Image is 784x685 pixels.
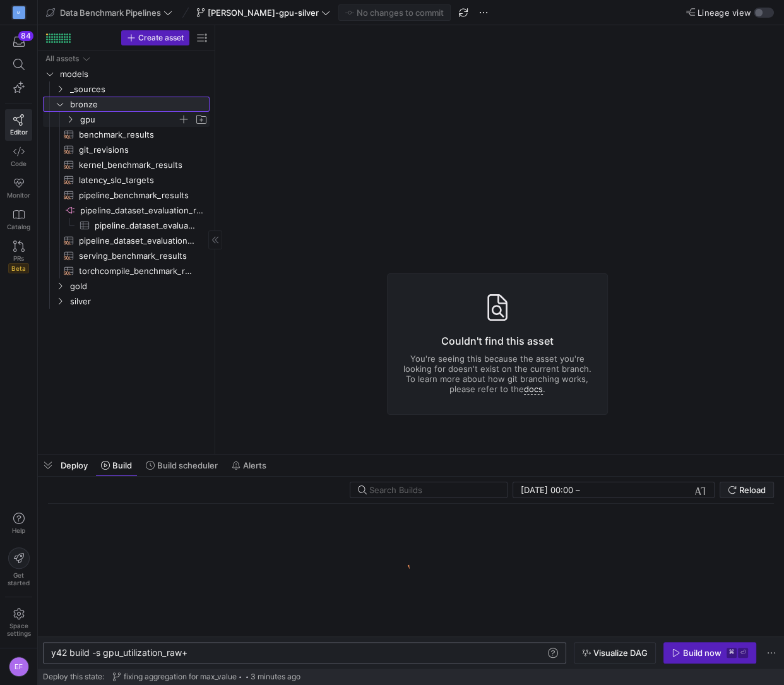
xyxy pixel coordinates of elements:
[208,8,319,18] span: [PERSON_NAME]-gpu-silver
[121,30,189,45] button: Create asset
[43,142,210,157] a: git_revisions​​​​​​​​​​
[243,460,266,470] span: Alerts
[43,248,210,263] div: Press SPACE to select this row.
[683,648,722,658] div: Build now
[576,485,580,495] span: –
[43,142,210,157] div: Press SPACE to select this row.
[13,6,25,19] div: M
[70,279,208,294] span: gold
[43,157,210,172] div: Press SPACE to select this row.
[43,203,210,218] a: pipeline_dataset_evaluation_results_long​​​​​​​​
[43,233,210,248] a: pipeline_dataset_evaluation_results​​​​​​​​​​
[95,218,195,233] span: pipeline_dataset_evaluation_results_long​​​​​​​​​
[583,485,665,495] input: End datetime
[43,127,210,142] a: benchmark_results​​​​​​​​​​
[11,160,27,167] span: Code
[11,527,27,534] span: Help
[8,571,30,587] span: Get started
[43,4,175,21] button: Data Benchmark Pipelines
[60,67,208,81] span: models
[43,218,210,233] div: Press SPACE to select this row.
[109,669,304,684] button: fixing aggregation for max_value3 minutes ago
[70,82,208,97] span: _sources
[5,235,32,278] a: PRsBeta
[140,455,223,476] button: Build scheduler
[95,455,138,476] button: Build
[5,2,32,23] a: M
[43,218,210,233] a: pipeline_dataset_evaluation_results_long​​​​​​​​​
[43,157,210,172] a: kernel_benchmark_results​​​​​​​​​​
[112,460,132,470] span: Build
[79,188,195,203] span: pipeline_benchmark_results​​​​​​​​​​
[79,264,195,278] span: torchcompile_benchmark_results​​​​​​​​​​
[43,263,210,278] a: torchcompile_benchmark_results​​​​​​​​​​
[5,172,32,204] a: Monitor
[157,460,218,470] span: Build scheduler
[43,263,210,278] div: Press SPACE to select this row.
[43,66,210,81] div: Press SPACE to select this row.
[43,172,210,188] div: Press SPACE to select this row.
[79,143,195,157] span: git_revisions​​​​​​​​​​
[79,234,195,248] span: pipeline_dataset_evaluation_results​​​​​​​​​​
[43,51,210,66] div: Press SPACE to select this row.
[124,672,237,681] span: fixing aggregation for max_value
[43,203,210,218] div: Press SPACE to select this row.
[7,223,30,230] span: Catalog
[524,384,543,395] a: docs
[79,158,195,172] span: kernel_benchmark_results​​​​​​​​​​
[70,97,208,112] span: bronze
[18,31,33,41] div: 84
[5,542,32,592] button: Getstarted
[7,622,31,637] span: Space settings
[43,81,210,97] div: Press SPACE to select this row.
[5,602,32,643] a: Spacesettings
[79,249,195,263] span: serving_benchmark_results​​​​​​​​​​
[251,672,300,681] span: 3 minutes ago
[60,8,161,18] span: Data Benchmark Pipelines
[43,188,210,203] a: pipeline_benchmark_results​​​​​​​​​​
[5,30,32,53] button: 84
[5,204,32,235] a: Catalog
[226,455,272,476] button: Alerts
[51,647,187,658] span: y42 build -s gpu_utilization_raw+
[43,278,210,294] div: Press SPACE to select this row.
[403,333,592,348] h3: Couldn't find this asset
[739,485,766,495] span: Reload
[403,354,592,394] p: You're seeing this because the asset you're looking for doesn't exist on the current branch. To l...
[5,507,32,540] button: Help
[720,482,774,498] button: Reload
[5,109,32,141] a: Editor
[43,233,210,248] div: Press SPACE to select this row.
[593,648,648,658] span: Visualize DAG
[5,653,32,680] button: EF
[43,188,210,203] div: Press SPACE to select this row.
[369,485,497,495] input: Search Builds
[401,563,420,582] img: logo.gif
[79,173,195,188] span: latency_slo_targets​​​​​​​​​​
[13,254,24,262] span: PRs
[5,141,32,172] a: Code
[521,485,573,495] input: Start datetime
[43,672,104,681] span: Deploy this state:
[43,294,210,309] div: Press SPACE to select this row.
[43,127,210,142] div: Press SPACE to select this row.
[79,128,195,142] span: benchmark_results​​​​​​​​​​
[80,112,177,127] span: gpu
[43,172,210,188] a: latency_slo_targets​​​​​​​​​​
[698,8,751,18] span: Lineage view
[43,248,210,263] a: serving_benchmark_results​​​​​​​​​​
[80,203,208,218] span: pipeline_dataset_evaluation_results_long​​​​​​​​
[663,642,756,664] button: Build now⌘⏎
[8,263,29,273] span: Beta
[7,191,30,199] span: Monitor
[574,642,656,664] button: Visualize DAG
[61,460,88,470] span: Deploy
[727,648,737,658] kbd: ⌘
[43,112,210,127] div: Press SPACE to select this row.
[10,128,28,136] span: Editor
[193,4,333,21] button: [PERSON_NAME]-gpu-silver
[138,33,184,42] span: Create asset
[45,54,79,63] div: All assets
[70,294,208,309] span: silver
[738,648,748,658] kbd: ⏎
